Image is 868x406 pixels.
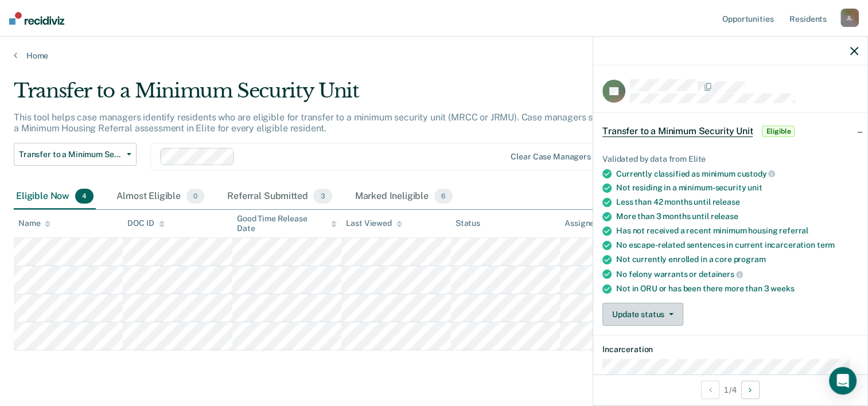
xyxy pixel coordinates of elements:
dt: Incarceration [602,345,858,354]
div: Not in ORU or has been there more than 3 [616,284,858,294]
div: Eligible Now [14,184,96,209]
div: DOC ID [127,218,164,228]
span: 4 [75,189,94,204]
p: This tool helps case managers identify residents who are eligible for transfer to a minimum secur... [14,112,659,134]
span: 3 [313,189,332,204]
span: custody [737,169,776,178]
span: release [711,212,738,221]
div: 1 / 4 [593,374,867,405]
img: Recidiviz [9,12,64,25]
span: term [817,240,835,249]
div: Good Time Release Date [237,214,337,233]
div: Transfer to a Minimum Security Unit [14,79,665,112]
span: 6 [434,189,453,204]
div: Currently classified as minimum [616,169,858,179]
div: More than 3 months until [616,212,858,221]
span: release [712,197,739,206]
a: Home [14,50,854,61]
div: Last Viewed [346,218,402,228]
div: Open Intercom Messenger [829,367,857,395]
div: Almost Eligible [114,184,207,209]
div: Status [456,218,480,228]
span: weeks [770,284,794,293]
div: No escape-related sentences in current incarceration [616,240,858,250]
div: Name [18,218,50,228]
div: Clear case managers [511,152,590,162]
div: Not currently enrolled in a core [616,255,858,264]
div: Not residing in a minimum-security [616,183,858,193]
div: Transfer to a Minimum Security UnitEligible [593,113,867,150]
div: Assigned to [565,218,618,228]
div: Marked Ineligible [353,184,456,209]
button: Previous Opportunity [701,381,719,399]
span: program [733,255,765,264]
div: Has not received a recent minimum housing [616,226,858,236]
div: J L [840,9,859,27]
div: Less than 42 months until [616,197,858,207]
button: Update status [602,303,683,326]
span: detainers [699,270,743,279]
button: Next Opportunity [741,381,760,399]
span: Transfer to a Minimum Security Unit [19,150,122,159]
div: No felony warrants or [616,269,858,279]
span: unit [748,183,762,192]
span: Eligible [762,126,795,137]
span: 0 [186,189,204,204]
div: Referral Submitted [225,184,334,209]
span: referral [779,226,808,235]
div: Validated by data from Elite [602,154,858,164]
span: Transfer to a Minimum Security Unit [602,126,753,137]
